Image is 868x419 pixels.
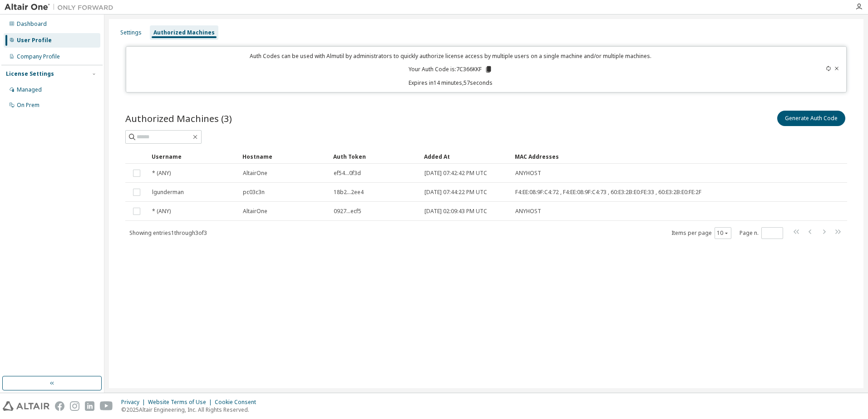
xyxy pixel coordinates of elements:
[17,102,39,109] div: On Prem
[334,189,364,196] span: 18b2...2ee4
[409,65,493,73] p: Your Auth Code is: 7C366KKF
[243,208,267,215] span: AltairOne
[6,70,54,78] div: License Settings
[121,406,261,414] p: © 2025 Altair Engineering, Inc. All Rights Reserved.
[515,149,755,164] div: MAC Addresses
[153,29,215,36] div: Authorized Machines
[17,37,52,44] div: User Profile
[152,208,171,215] span: * (ANY)
[424,208,487,215] span: [DATE] 02:09:43 PM UTC
[5,3,118,12] img: Altair One
[17,86,42,93] div: Managed
[152,189,184,196] span: lgunderman
[100,401,113,411] img: youtube.svg
[132,79,770,87] p: Expires in 14 minutes, 57 seconds
[424,189,487,196] span: [DATE] 07:44:22 PM UTC
[740,227,783,239] span: Page n.
[17,20,47,28] div: Dashboard
[243,170,267,177] span: AltairOne
[148,399,215,406] div: Website Terms of Use
[129,229,207,237] span: Showing entries 1 through 3 of 3
[3,401,49,411] img: altair_logo.svg
[17,53,60,60] div: Company Profile
[243,189,265,196] span: pc03c3n
[215,399,261,406] div: Cookie Consent
[152,170,171,177] span: * (ANY)
[424,170,487,177] span: [DATE] 07:42:42 PM UTC
[777,111,845,126] button: Generate Auth Code
[717,229,729,237] button: 10
[120,29,142,36] div: Settings
[424,149,508,164] div: Added At
[242,149,326,164] div: Hostname
[671,227,731,239] span: Items per page
[515,170,541,177] span: ANYHOST
[515,208,541,215] span: ANYHOST
[70,401,79,411] img: instagram.svg
[121,399,148,406] div: Privacy
[334,208,361,215] span: 0927...ecf5
[132,52,770,60] p: Auth Codes can be used with Almutil by administrators to quickly authorize license access by mult...
[333,149,417,164] div: Auth Token
[515,189,701,196] span: F4:EE:08:9F:C4:72 , F4:EE:08:9F:C4:73 , 60:E3:2B:E0:FE:33 , 60:E3:2B:E0:FE:2F
[152,149,235,164] div: Username
[85,401,94,411] img: linkedin.svg
[334,170,361,177] span: ef54...0f3d
[55,401,64,411] img: facebook.svg
[125,112,232,125] span: Authorized Machines (3)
